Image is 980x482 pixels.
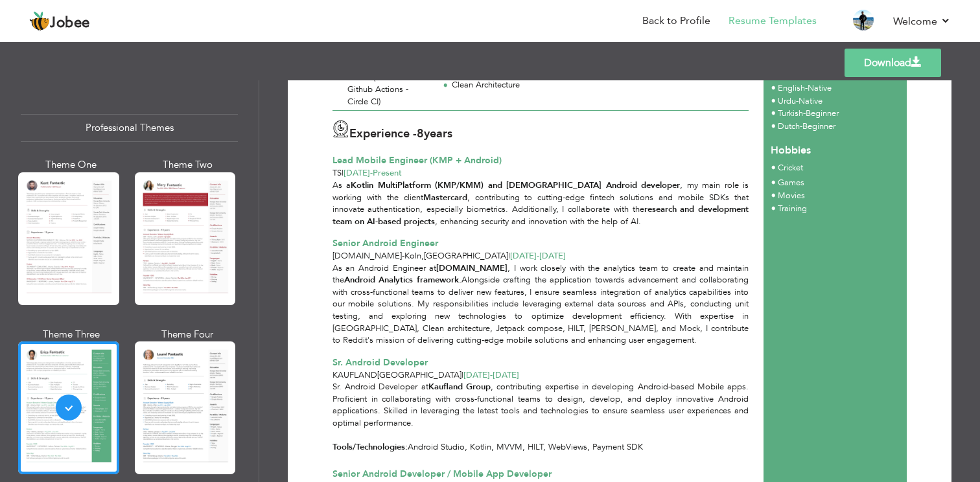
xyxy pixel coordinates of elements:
div: Sr. Android Developer at , contributing expertise in developing Android-based Mobile apps. Profic... [325,381,756,458]
a: Resume Templates [729,14,817,29]
span: Present [344,167,402,179]
img: Profile Img [853,10,874,30]
span: [DATE] [510,250,566,262]
div: Clean Architecture [452,79,533,91]
li: Native [778,82,832,95]
strong: research and development team on AI-based projects [332,203,749,227]
div: As an Android Engineer at , I work closely with the analytics team to create and maintain the Alo... [325,262,756,347]
span: Hobbies [771,143,811,157]
span: TS [332,167,342,179]
span: Urdu [778,95,796,107]
span: - [796,95,799,107]
span: Kaufland [332,369,377,381]
span: English [778,82,805,94]
span: Senior Android Engineer [332,237,438,249]
span: Experience - [349,126,417,142]
li: Beginner [778,108,839,120]
div: Professional Themes [21,114,238,142]
div: As a , my main role is working with the client , contributing to cutting-edge fintech solutions a... [325,179,756,227]
span: | [508,250,510,262]
strong: Android Analytics framework. [344,274,461,286]
span: - [490,369,493,381]
span: Jobee [50,16,90,30]
span: Lead Mobile Engineer (KMP + Android) [332,154,502,166]
span: [DOMAIN_NAME] [332,250,402,262]
strong: Kotlin MultiPlatform (KMP/KMM) and [DEMOGRAPHIC_DATA] Android developer [351,179,680,191]
strong: [DOMAIN_NAME] [436,262,507,274]
strong: Kaufland Group [428,381,491,393]
span: Turkish [778,108,803,119]
span: Training [778,203,807,214]
a: Download [845,49,941,77]
span: | [342,167,344,179]
p: Android Studio, Kotlin, MVVM, HILT, WebViews, Payment SDK [332,430,749,453]
span: - [402,250,404,262]
span: - [803,108,806,119]
span: - [805,82,808,94]
img: jobee.io [29,11,50,32]
span: [DATE] [510,250,539,262]
span: 8 [417,126,424,142]
span: Cricket [778,162,803,174]
span: Dutch [778,120,800,132]
div: Theme One [21,158,122,172]
span: [DATE] [344,167,373,179]
div: Theme Four [137,328,239,341]
span: [GEOGRAPHIC_DATA] [424,250,508,262]
span: - [800,120,802,132]
span: [DATE] [463,369,493,381]
a: Jobee [29,11,90,32]
label: years [417,126,452,143]
strong: Tools/Technologies: [332,441,408,453]
span: Sr. Android Developer [332,356,428,369]
li: Beginner [778,120,839,133]
span: Movies [778,190,805,201]
span: , [421,250,424,262]
span: Koln [404,250,421,262]
div: CI/CD (Bitrise - Github Actions - Circle CI) [347,72,429,108]
span: [DATE] [463,369,519,381]
li: Native [778,95,839,108]
span: | [461,369,463,381]
span: - [537,250,539,262]
span: Games [778,177,804,189]
span: - [370,167,373,179]
a: Welcome [893,14,951,29]
div: Theme Three [21,328,122,341]
span: [GEOGRAPHIC_DATA] [377,369,461,381]
div: Theme Two [137,158,239,172]
strong: Mastercard [423,192,467,203]
span: Senior Android Developer / Mobile App Developer [332,468,552,480]
a: Back to Profile [642,14,710,29]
